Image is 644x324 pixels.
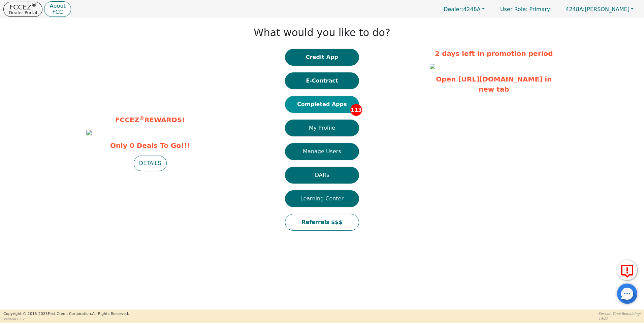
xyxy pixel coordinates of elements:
img: 466f695e-534b-4cc9-8263-5e50065fbf99 [430,64,435,69]
button: FCCEZ®Dealer Portal [3,2,42,17]
p: Version 3.2.2 [3,317,129,322]
button: Learning Center [285,190,359,207]
span: All Rights Reserved. [92,312,129,316]
button: E-Contract [285,72,359,89]
button: My Profile [285,120,359,136]
p: Session Time Remaining: [599,311,641,316]
a: Open [URL][DOMAIN_NAME] in new tab [436,75,552,93]
p: Dealer Portal [9,10,37,15]
p: About [50,3,65,9]
button: DETAILS [134,156,167,171]
span: Dealer: [444,6,463,12]
p: 14:22 [599,316,641,321]
button: Report Error to FCC [617,260,637,280]
span: 4248A [444,6,481,12]
p: FCCEZ [9,4,37,10]
button: Referrals $$$ [285,214,359,231]
button: Dealer:4248A [437,4,492,14]
button: Completed Apps113 [285,96,359,113]
button: AboutFCC [44,1,71,17]
button: Credit App [285,49,359,66]
sup: ® [32,2,37,8]
button: DARs [285,167,359,184]
span: 4248A: [566,6,585,12]
span: [PERSON_NAME] [566,6,630,12]
span: User Role : [500,6,527,12]
p: Primary [493,3,557,16]
p: Copyright © 2015- 2025 First Credit Corporation. [3,311,129,317]
img: abc2db67-407a-4fad-90d9-eac716154a21 [86,130,92,135]
sup: ® [139,115,144,121]
span: Only 0 Deals To Go!!! [86,140,214,151]
button: 4248A:[PERSON_NAME] [558,4,641,14]
h1: What would you like to do? [254,27,390,39]
p: 2 days left in promotion period [430,48,558,59]
button: Manage Users [285,143,359,160]
p: FCC [50,9,65,15]
span: 113 [350,104,362,116]
p: FCCEZ REWARDS! [86,115,214,125]
a: User Role: Primary [493,3,557,16]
